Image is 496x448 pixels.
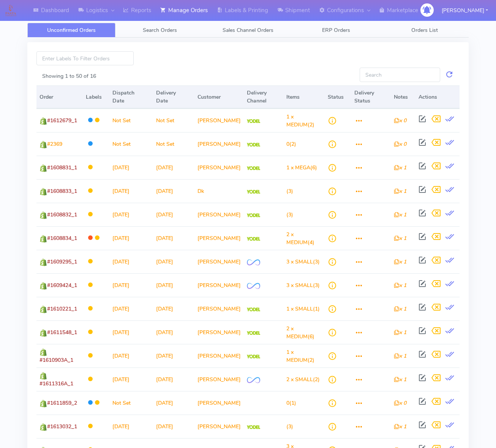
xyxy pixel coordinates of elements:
td: [PERSON_NAME] [194,344,244,368]
th: Order [36,85,83,109]
button: [PERSON_NAME] [436,3,494,18]
i: x 1 [394,282,406,289]
th: Dispatch Date [109,85,153,109]
ul: Tabs [27,23,469,38]
td: [DATE] [109,203,153,226]
span: Search Orders [143,27,177,34]
span: (2) [286,113,314,128]
td: [PERSON_NAME] [194,109,244,132]
span: 1 x MEDIUM [286,113,308,128]
span: 1 x MEDIUM [286,349,308,364]
td: Not Set [109,132,153,156]
span: 3 x SMALL [286,282,313,289]
img: Yodel [247,425,260,429]
td: [DATE] [153,179,194,203]
td: Not Set [153,109,194,132]
th: Labels [83,85,109,109]
td: [PERSON_NAME] [194,203,244,226]
img: Yodel [247,308,260,311]
span: Orders List [411,27,438,34]
td: [DATE] [109,368,153,391]
span: #1609295_1 [47,258,77,265]
td: [PERSON_NAME] [194,415,244,438]
i: x 1 [394,258,406,265]
th: Actions [415,85,460,109]
span: (6) [286,164,317,171]
th: Delivery Channel [244,85,283,109]
th: Customer [194,85,244,109]
td: [DATE] [109,250,153,273]
td: [PERSON_NAME] [194,273,244,297]
td: [DATE] [153,320,194,344]
img: Yodel [247,331,260,335]
input: Search [360,68,441,82]
td: [DATE] [153,391,194,415]
td: [DATE] [153,415,194,438]
td: [PERSON_NAME] [194,250,244,273]
img: OnFleet [247,259,260,266]
label: Showing 1 to 50 of 16 [42,72,96,80]
td: [PERSON_NAME] [194,156,244,179]
td: [DATE] [109,415,153,438]
img: Yodel [247,166,260,170]
i: x 1 [394,211,406,218]
span: (3) [286,282,320,289]
td: [DATE] [109,273,153,297]
i: x 1 [394,423,406,430]
td: Not Set [153,132,194,156]
td: Not Set [109,109,153,132]
img: Yodel [247,143,260,147]
span: #1608834_1 [47,235,77,242]
td: Dk [194,179,244,203]
span: ERP Orders [322,27,350,34]
span: #1613032_1 [47,423,77,430]
span: Unconfirmed Orders [47,27,96,34]
span: #1608833_1 [47,188,77,195]
td: [PERSON_NAME] [194,226,244,250]
span: #1611859_2 [47,399,77,407]
img: OnFleet [247,377,260,383]
span: 2 x MEDIUM [286,325,308,340]
span: 0 [286,140,289,148]
th: Delivery Date [153,85,194,109]
i: x 1 [394,235,406,242]
td: Not Set [109,391,153,415]
span: (3) [286,258,320,265]
span: 0 [286,399,289,407]
td: [PERSON_NAME] [194,391,244,415]
td: [PERSON_NAME] [194,297,244,320]
td: [DATE] [109,179,153,203]
span: #1610903A_1 [39,357,73,364]
td: [DATE] [109,156,153,179]
td: [DATE] [153,203,194,226]
span: (3) [286,211,293,218]
input: Enter Labels To Filter Orders [36,51,134,65]
td: [DATE] [153,273,194,297]
span: (1) [286,399,296,407]
span: #1612679_1 [47,117,77,124]
td: [DATE] [153,344,194,368]
td: [DATE] [153,156,194,179]
img: Yodel [247,355,260,358]
i: x 0 [394,399,406,407]
img: Yodel [247,237,260,241]
i: x 1 [394,305,406,312]
img: Yodel [247,190,260,194]
span: #1608831_1 [47,164,77,171]
i: x 1 [394,352,406,360]
span: (2) [286,376,320,383]
td: [PERSON_NAME] [194,132,244,156]
i: x 1 [394,329,406,336]
td: [DATE] [153,250,194,273]
th: Notes [391,85,415,109]
td: [DATE] [153,226,194,250]
img: OnFleet [247,283,260,289]
i: x 1 [394,376,406,383]
span: 2 x SMALL [286,376,313,383]
td: [DATE] [153,368,194,391]
td: [DATE] [109,344,153,368]
td: [PERSON_NAME] [194,320,244,344]
td: [DATE] [109,320,153,344]
i: x 1 [394,188,406,195]
th: Status [325,85,351,109]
